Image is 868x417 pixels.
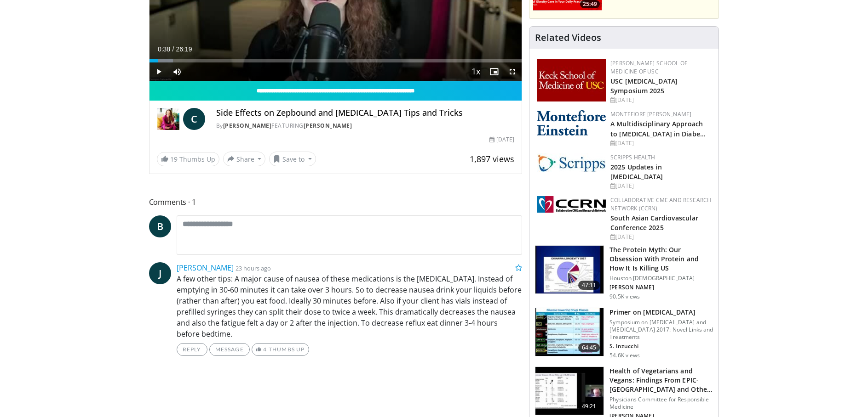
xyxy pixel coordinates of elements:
[149,62,168,81] button: Play
[535,308,713,359] a: 64:45 Primer on [MEDICAL_DATA] Symposium on [MEDICAL_DATA] and [MEDICAL_DATA] 2017: Novel Links a...
[609,308,713,317] h3: Primer on [MEDICAL_DATA]
[236,264,271,272] small: 23 hours ago
[535,32,601,43] h4: Related Videos
[610,59,687,75] a: [PERSON_NAME] School of Medicine of USC
[177,343,207,356] a: Reply
[610,119,706,138] a: A Multidisciplinary Approach to [MEDICAL_DATA] in Diabe…
[223,152,266,166] button: Share
[610,196,711,212] a: Collaborative CME and Research Network (CCRN)
[609,245,713,273] h3: The Protein Myth: Our Obsession With Protein and How It Is Killing US
[177,263,234,273] a: [PERSON_NAME]
[610,110,691,118] a: Montefiore [PERSON_NAME]
[157,152,219,166] a: 19 Thumbs Up
[610,182,711,190] div: [DATE]
[176,45,192,53] span: 26:19
[158,45,170,53] span: 0:38
[610,77,678,95] a: USC [MEDICAL_DATA] Symposium 2025
[216,108,514,118] h4: Side Effects on Zepbound and [MEDICAL_DATA] Tips and Tricks
[610,214,698,232] a: South Asian Cardiovascular Conference 2025
[223,122,272,130] a: [PERSON_NAME]
[535,246,604,293] img: b7b8b05e-5021-418b-a89a-60a270e7cf82.150x105_q85_crop-smart_upscale.jpg
[168,62,186,81] button: Mute
[535,245,713,300] a: 47:11 The Protein Myth: Our Obsession With Protein and How It Is Killing US Houston [DEMOGRAPHIC_...
[535,308,604,356] img: 022d2313-3eaa-4549-99ac-ae6801cd1fdc.150x105_q85_crop-smart_upscale.jpg
[610,96,711,104] div: [DATE]
[183,108,205,130] a: C
[170,155,178,163] span: 19
[172,45,174,53] span: /
[578,343,600,352] span: 64:45
[537,153,606,172] img: c9f2b0b7-b02a-4276-a72a-b0cbb4230bc1.jpg.150x105_q85_autocrop_double_scale_upscale_version-0.2.jpg
[609,396,713,411] p: Physicians Committee for Responsible Medicine
[578,281,600,290] span: 47:11
[610,139,711,147] div: [DATE]
[609,343,713,350] p: S. Inzucchi
[537,110,606,135] img: b0142b4c-93a1-4b58-8f91-5265c282693c.png.150x105_q85_autocrop_double_scale_upscale_version-0.2.png
[610,163,663,181] a: 2025 Updates in [MEDICAL_DATA]
[609,319,713,341] p: Symposium on [MEDICAL_DATA] and [MEDICAL_DATA] 2017: Novel Links and Treatments
[537,59,606,101] img: 7b941f1f-d101-407a-8bfa-07bd47db01ba.png.150x105_q85_autocrop_double_scale_upscale_version-0.2.jpg
[269,152,316,166] button: Save to
[609,293,640,300] p: 90.5K views
[535,367,604,415] img: 606f2b51-b844-428b-aa21-8c0c72d5a896.150x105_q85_crop-smart_upscale.jpg
[578,402,600,411] span: 49:21
[537,196,606,213] img: a04ee3ba-8487-4636-b0fb-5e8d268f3737.png.150x105_q85_autocrop_double_scale_upscale_version-0.2.png
[609,284,713,291] p: [PERSON_NAME]
[157,108,179,130] img: Dr. Carolynn Francavilla
[177,273,523,339] p: A few other tips: A major cause of nausea of these medications is the [MEDICAL_DATA]. Instead of ...
[304,122,352,130] a: [PERSON_NAME]
[609,275,713,282] p: Houston [DEMOGRAPHIC_DATA]
[610,153,655,161] a: Scripps Health
[503,62,522,81] button: Fullscreen
[209,343,250,356] a: Message
[263,346,267,353] span: 4
[149,215,171,237] a: B
[149,196,523,208] span: Comments 1
[149,262,171,284] a: J
[489,135,514,144] div: [DATE]
[216,122,514,130] div: By FEATURING
[149,59,522,62] div: Progress Bar
[470,153,514,164] span: 1,897 views
[485,62,503,81] button: Enable picture-in-picture mode
[466,62,485,81] button: Playback Rate
[609,366,713,394] h3: Health of Vegetarians and Vegans: Findings From EPIC-[GEOGRAPHIC_DATA] and Othe…
[610,233,711,241] div: [DATE]
[252,343,309,356] a: 4 Thumbs Up
[609,352,640,359] p: 54.6K views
